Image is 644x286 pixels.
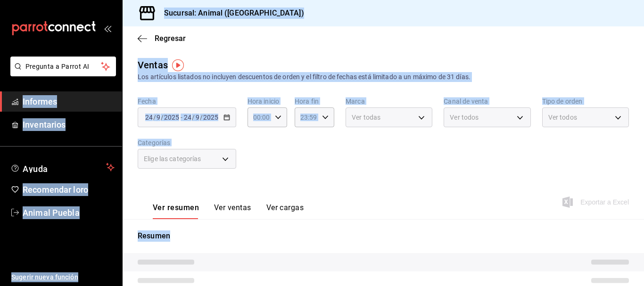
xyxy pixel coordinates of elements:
[181,114,182,121] font: -
[161,114,164,121] font: /
[138,59,168,71] font: Ventas
[444,98,488,105] font: Canal de venta
[214,203,251,212] font: Ver ventas
[23,120,66,130] font: Inventarios
[164,8,304,17] font: Sucursal: Animal ([GEOGRAPHIC_DATA])
[144,155,201,163] font: Elige las categorías
[138,231,170,240] font: Resumen
[153,203,304,219] div: pestañas de navegación
[153,203,199,212] font: Ver resumen
[138,98,156,105] font: Fecha
[248,98,279,105] font: Hora inicio
[172,59,184,71] img: Marcador de información sobre herramientas
[450,114,479,121] font: Ver todos
[195,114,200,121] input: --
[145,114,153,121] input: --
[548,114,577,121] font: Ver todos
[104,25,111,32] button: abrir_cajón_menú
[346,98,365,105] font: Marca
[156,114,161,121] input: --
[23,164,48,174] font: Ayuda
[7,68,116,78] a: Pregunta a Parrot AI
[138,139,170,147] font: Categorías
[200,114,203,121] font: /
[153,114,156,121] font: /
[164,114,180,121] input: ----
[25,63,90,70] font: Pregunta a Parrot AI
[138,34,186,43] button: Regresar
[542,98,583,105] font: Tipo de orden
[183,114,192,121] input: --
[23,185,88,195] font: Recomendar loro
[155,34,186,43] font: Regresar
[23,208,80,218] font: Animal Puebla
[11,273,78,281] font: Sugerir nueva función
[10,57,116,76] button: Pregunta a Parrot AI
[203,114,219,121] input: ----
[192,114,195,121] font: /
[266,203,304,212] font: Ver cargas
[138,73,471,81] font: Los artículos listados no incluyen descuentos de orden y el filtro de fechas está limitado a un m...
[23,97,57,106] font: Informes
[352,114,380,121] font: Ver todas
[295,98,319,105] font: Hora fin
